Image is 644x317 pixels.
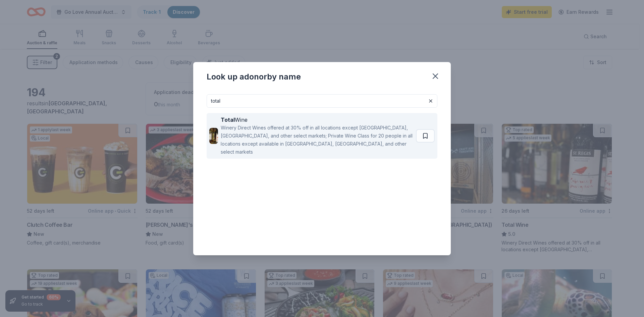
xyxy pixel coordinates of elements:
[209,128,218,144] img: Image for Total Wine
[221,116,235,123] strong: Total
[207,71,301,82] div: Look up a donor by name
[207,94,437,108] input: Search
[221,124,413,156] div: Winery Direct Wines offered at 30% off in all locations except [GEOGRAPHIC_DATA], [GEOGRAPHIC_DAT...
[221,116,413,124] div: Wine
